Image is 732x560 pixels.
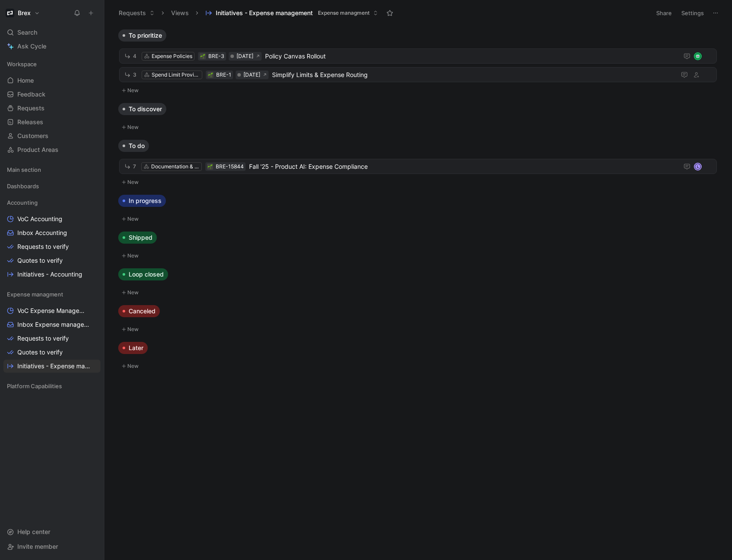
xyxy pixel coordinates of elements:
a: Initiatives - Accounting [3,268,100,281]
button: 7 [122,161,138,172]
div: Expense managmentVoC Expense ManagementInbox Expense managementRequests to verifyQuotes to verify... [3,288,100,373]
span: Inbox Accounting [17,229,67,237]
div: Spend Limit Provisioning [152,71,200,79]
span: 3 [133,72,136,77]
div: Expense managment [3,288,100,301]
div: BRE-3 [208,52,224,61]
div: Platform Capabilities [3,380,100,395]
div: Main section [3,163,100,179]
span: Requests [17,104,45,113]
span: Accounting [7,198,38,207]
div: Dashboards [3,180,100,193]
span: Invite member [17,543,58,550]
div: [DATE] [236,52,253,61]
span: To prioritize [129,31,162,40]
span: Product Areas [17,145,58,154]
a: Releases [3,116,100,129]
div: Workspace [3,58,100,71]
img: Brex [6,9,14,17]
button: 3 [122,69,138,80]
span: To discover [129,105,162,113]
span: Expense managment [318,9,369,17]
button: Later [118,342,148,354]
button: Requests [115,6,159,19]
button: New [118,214,718,224]
button: View actions [88,334,97,343]
button: View actions [88,256,97,265]
button: New [118,177,718,187]
span: Quotes to verify [17,348,63,357]
a: 3Spend Limit Provisioning🌱BRE-1[DATE]Simplify Limits & Expense Routing [119,67,717,82]
div: Loop closedNew [115,268,721,298]
a: Product Areas [3,143,100,156]
button: New [118,251,718,261]
span: Requests to verify [17,242,69,251]
span: 4 [133,54,136,59]
div: Invite member [3,540,100,553]
div: To doNew [115,140,721,188]
button: View actions [88,242,97,251]
span: 7 [133,164,136,169]
button: View actions [91,362,99,370]
span: Policy Canvas Rollout [265,51,675,61]
button: New [118,122,718,132]
span: Home [17,76,34,85]
button: View actions [89,306,97,315]
span: Initiatives - Expense management [216,9,313,17]
button: To prioritize [118,29,166,42]
a: VoC Expense Management [3,304,100,317]
div: Platform Capabilities [3,380,100,393]
div: To discoverNew [115,103,721,133]
div: To prioritizeNew [115,29,721,96]
span: Canceled [129,307,155,315]
a: Home [3,74,100,87]
div: In progressNew [115,195,721,225]
a: Requests to verify [3,332,100,345]
span: To do [129,142,145,150]
button: New [118,287,718,298]
div: CanceledNew [115,305,721,335]
a: Quotes to verify [3,254,100,267]
a: Requests to verify [3,240,100,253]
span: Expense managment [7,290,63,299]
span: Dashboards [7,182,39,190]
a: Ask Cycle [3,40,100,53]
button: Shipped [118,232,157,244]
button: View actions [88,215,97,223]
span: Initiatives - Accounting [17,270,82,279]
span: Platform Capabilities [7,382,62,390]
button: To discover [118,103,166,115]
button: 🌱 [200,53,206,59]
button: View actions [89,320,98,329]
div: Accounting [3,196,100,209]
button: New [118,361,718,371]
img: 🌱 [208,72,213,77]
span: Ask Cycle [17,41,46,51]
img: 🌱 [207,164,213,169]
span: Search [17,27,37,38]
img: 🌱 [200,54,205,59]
span: Later [129,344,143,352]
button: 🌱 [207,72,214,78]
button: Initiatives - Expense managementExpense managment [201,6,382,19]
a: Quotes to verify [3,346,100,359]
button: Loop closed [118,268,168,280]
img: avatar [695,53,701,59]
button: 🌱 [207,164,213,170]
a: 7Documentation & Compliance🌱BRE-15844Fall '25 - Product AI: Expense ComplianceL [119,159,717,174]
button: Canceled [118,305,160,317]
a: Inbox Accounting [3,226,100,239]
span: Initiatives - Expense management [17,362,91,370]
button: To do [118,140,149,152]
button: Views [167,6,193,19]
div: BRE-15844 [216,162,244,171]
div: Search [3,26,100,39]
span: Loop closed [129,270,164,279]
a: Requests [3,102,100,115]
span: Inbox Expense management [17,320,89,329]
span: VoC Expense Management [17,306,89,315]
span: Releases [17,118,43,126]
